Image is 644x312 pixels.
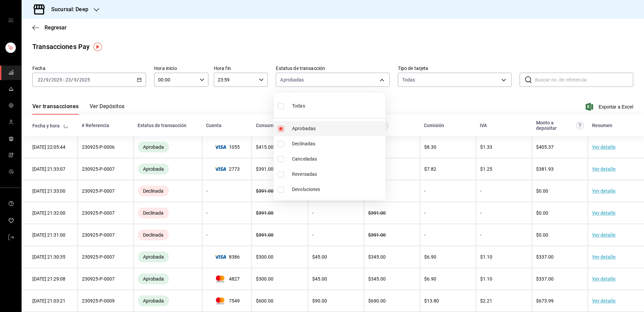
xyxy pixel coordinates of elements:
span: Devoluciones [292,186,383,193]
span: Declinadas [292,140,383,147]
span: Canceladas [292,155,383,163]
span: Aprobadas [292,125,383,132]
img: Tooltip marker [93,43,102,51]
span: Reversadas [292,171,383,178]
span: Todas [292,102,305,110]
